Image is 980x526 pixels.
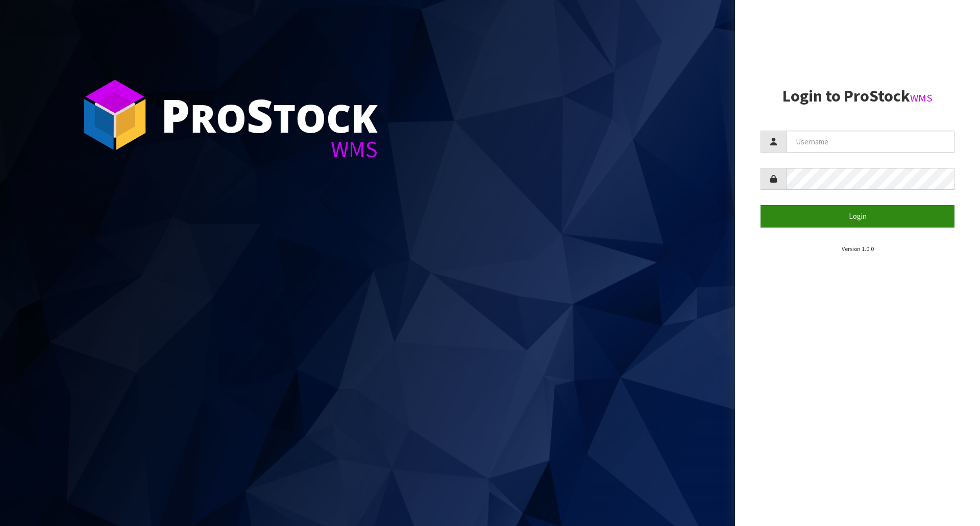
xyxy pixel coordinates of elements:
[842,245,874,253] small: Version 1.0.0
[161,138,378,161] div: WMS
[247,84,273,146] span: S
[77,77,153,153] img: ProStock Cube
[761,205,954,227] button: Login
[161,92,378,138] div: ro tock
[761,87,954,105] h2: Login to ProStock
[161,84,190,146] span: P
[786,131,954,153] input: Username
[910,91,933,105] small: WMS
